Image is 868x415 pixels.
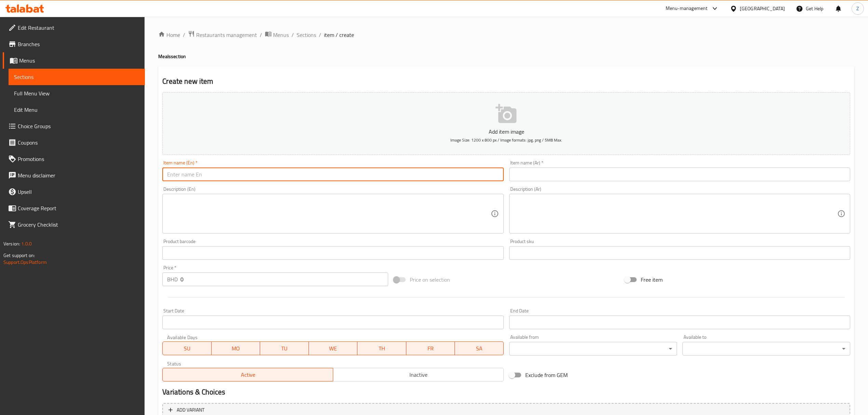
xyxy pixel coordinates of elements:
[3,19,145,36] a: Edit Restaurant
[333,368,504,381] button: Inactive
[18,40,139,48] span: Branches
[273,31,289,39] span: Menus
[3,200,145,216] a: Coverage Report
[9,85,145,102] a: Full Menu View
[173,128,840,136] p: Add item image
[682,342,850,356] div: ​
[291,31,294,39] li: /
[263,344,306,353] span: TU
[18,220,139,229] span: Grocery Checklist
[3,151,145,167] a: Promotions
[21,239,32,248] span: 1.0.0
[324,31,354,39] span: item / create
[18,24,139,32] span: Edit Restaurant
[167,275,178,283] p: BHD
[410,276,450,284] span: Price on selection
[525,371,568,379] span: Exclude from GEM
[14,106,139,114] span: Edit Menu
[3,251,35,260] span: Get support on:
[214,344,258,353] span: MO
[856,5,859,12] span: Z
[509,168,850,181] input: Enter name Ar
[18,122,139,130] span: Choice Groups
[458,344,501,353] span: SA
[162,246,503,260] input: Please enter product barcode
[162,342,211,355] button: SU
[18,138,139,147] span: Coupons
[260,31,262,39] li: /
[19,56,139,65] span: Menus
[180,272,388,286] input: Please enter price
[409,344,452,353] span: FR
[212,342,260,355] button: MO
[18,171,139,179] span: Menu disclaimer
[666,4,708,13] div: Menu-management
[14,73,139,81] span: Sections
[162,387,850,397] h2: Variations & Choices
[165,344,208,353] span: SU
[162,368,333,381] button: Active
[3,52,145,69] a: Menus
[188,30,257,39] a: Restaurants management
[455,342,504,355] button: SA
[740,5,785,12] div: [GEOGRAPHIC_DATA]
[177,406,204,414] span: Add variant
[3,167,145,184] a: Menu disclaimer
[641,276,663,284] span: Free item
[165,370,330,380] span: Active
[3,184,145,200] a: Upsell
[312,344,355,353] span: WE
[3,216,145,233] a: Grocery Checklist
[18,155,139,163] span: Promotions
[309,342,358,355] button: WE
[162,168,503,181] input: Enter name En
[450,136,562,144] span: Image Size: 1200 x 800 px / Image formats: jpg, png / 5MB Max.
[3,134,145,151] a: Coupons
[18,188,139,196] span: Upsell
[319,31,321,39] li: /
[297,31,316,39] a: Sections
[509,342,677,356] div: ​
[183,31,185,39] li: /
[14,89,139,97] span: Full Menu View
[357,342,406,355] button: TH
[162,92,850,155] button: Add item imageImage Size: 1200 x 800 px / Image formats: jpg, png / 5MB Max.
[406,342,455,355] button: FR
[158,30,854,39] nav: breadcrumb
[9,69,145,85] a: Sections
[336,370,501,380] span: Inactive
[3,258,47,267] a: Support.OpsPlatform
[162,76,850,86] h2: Create new item
[265,30,289,39] a: Menus
[3,239,20,248] span: Version:
[509,246,850,260] input: Please enter product sku
[158,53,854,60] h4: Meals section
[18,204,139,212] span: Coverage Report
[360,344,404,353] span: TH
[3,36,145,52] a: Branches
[3,118,145,134] a: Choice Groups
[9,102,145,118] a: Edit Menu
[158,31,180,39] a: Home
[196,31,257,39] span: Restaurants management
[260,342,309,355] button: TU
